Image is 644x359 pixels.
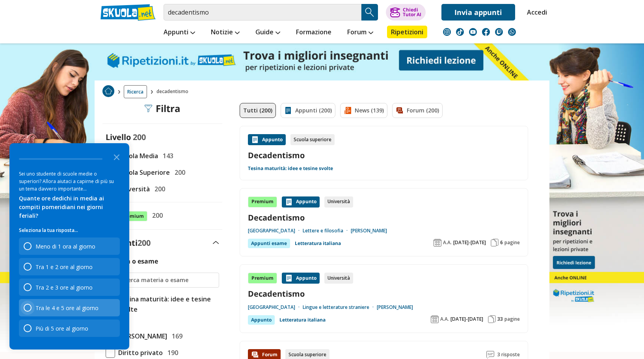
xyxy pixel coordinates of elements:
span: Tesina maturità: idee e tesine svolte [115,294,219,314]
img: Cerca appunti, riassunti o versioni [364,6,376,18]
span: Premium [118,211,147,221]
span: Scuola Media [115,151,158,161]
div: Filtra [145,103,181,114]
span: 33 [497,316,503,322]
img: tiktok [456,28,464,36]
a: Appunti [162,26,197,40]
a: Formazione [294,26,333,40]
a: Appunti (200) [281,103,335,118]
img: Apri e chiudi sezione [213,241,219,244]
div: Università [324,196,353,208]
div: Università [324,273,353,284]
img: Anno accademico [431,315,439,323]
a: Lettere e filosofia [303,228,351,234]
span: 200 [171,167,185,178]
button: ChiediTutor AI [386,4,426,21]
a: Guide [253,26,282,40]
div: Quante ore dedichi in media ai compiti pomeridiani nei giorni feriali? [19,194,120,220]
div: Sei uno studente di scuole medie o superiori? Allora aiutaci a capirne di più su un tema davvero ... [19,170,120,193]
a: Decadentismo [248,212,520,223]
a: [PERSON_NAME] [351,228,387,234]
span: 200 [151,184,165,194]
div: Tra 2 e 3 ore al giorno [19,279,120,296]
img: Forum filtro contenuto [396,107,404,114]
div: Tra le 4 e 5 ore al giorno [35,304,99,312]
div: Appunto [248,134,286,145]
img: Home [102,85,114,97]
div: Meno di 1 ora al giorno [35,243,95,250]
img: Filtra filtri mobile [145,105,153,112]
input: Ricerca materia o esame [120,276,216,284]
div: Premium [248,273,277,284]
span: [DATE]-[DATE] [453,239,486,246]
span: [PERSON_NAME] [115,331,167,341]
img: Forum contenuto [251,351,259,359]
a: Decadentismo [248,288,520,299]
span: pagine [504,316,520,322]
div: Tra 1 e 2 ore al giorno [19,258,120,275]
span: Diritto privato [115,348,163,358]
a: Ricerca [124,85,147,98]
img: instagram [443,28,451,36]
a: Invia appunti [441,4,515,21]
img: twitch [495,28,503,36]
a: Forum [345,26,375,40]
div: Più di 5 ore al giorno [35,325,88,332]
span: Università [115,184,150,194]
div: Meno di 1 ora al giorno [19,237,120,255]
a: Letteratura italiana [295,239,341,248]
div: Chiedi Tutor AI [403,7,421,17]
img: Pagine [488,315,496,323]
a: News (139) [340,103,387,118]
div: Appunti esame [248,239,290,248]
a: [PERSON_NAME] [377,304,413,310]
img: WhatsApp [508,28,516,36]
span: Scuola Superiore [115,167,170,178]
span: 200 [149,210,163,221]
a: [GEOGRAPHIC_DATA] [248,304,303,310]
button: Close the survey [109,149,125,165]
div: Scuola superiore [290,134,335,145]
a: Tesina maturità: idee e tesine svolte [248,165,333,172]
label: Livello [106,132,131,142]
span: 190 [164,348,178,358]
a: Lingue e letterature straniere [303,304,377,310]
img: Appunti contenuto [251,136,259,144]
div: Tra le 4 e 5 ore al giorno [19,299,120,316]
a: Notizie [209,26,242,40]
p: Seleziona la tua risposta... [19,226,120,234]
img: Commenti lettura [486,351,494,359]
div: Tra 1 e 2 ore al giorno [35,263,93,271]
span: 200 [133,132,146,142]
span: [DATE]-[DATE] [450,316,483,322]
img: Appunti filtro contenuto [284,107,292,114]
span: 200 [138,237,151,248]
a: Ripetizioni [387,26,427,38]
img: Appunti contenuto [285,198,293,206]
div: Survey [9,143,129,350]
input: Cerca appunti, riassunti o versioni [164,4,361,21]
span: pagine [504,239,520,246]
img: Pagine [491,239,499,247]
img: News filtro contenuto [344,107,352,114]
div: Appunto [282,196,320,208]
label: Materia o esame [106,257,158,266]
img: Anno accademico [434,239,441,247]
span: A.A. [440,316,449,322]
span: 143 [160,151,173,161]
a: Accedi [527,4,543,21]
div: Appunto [248,315,275,325]
a: Letteratura italiana [279,315,326,325]
a: [GEOGRAPHIC_DATA] [248,228,303,234]
img: facebook [482,28,490,36]
span: decadentismo [156,85,192,98]
img: youtube [469,28,477,36]
a: Tutti (200) [240,103,276,118]
div: Appunto [282,273,320,284]
button: Search Button [361,4,378,21]
span: 169 [169,331,182,341]
a: Home [102,85,114,98]
div: Più di 5 ore al giorno [19,320,120,337]
img: Appunti contenuto [285,274,293,282]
